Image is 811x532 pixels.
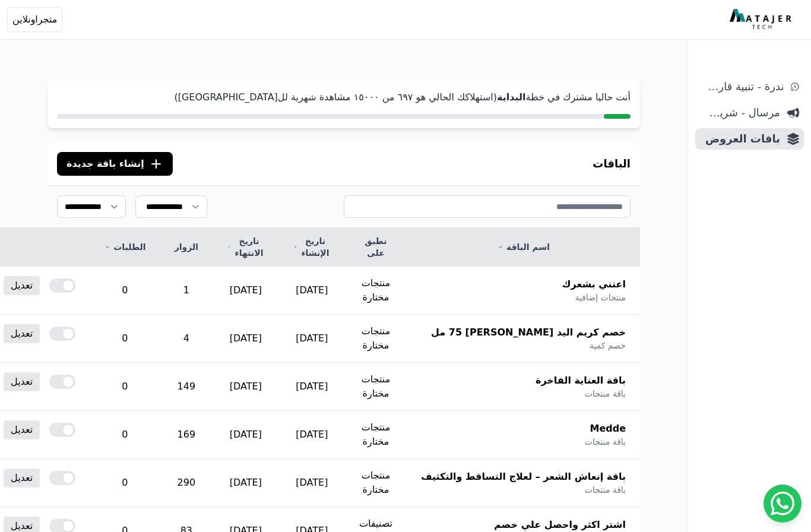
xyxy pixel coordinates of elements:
[293,235,331,259] a: تاريخ الإنشاء
[700,131,780,147] span: باقات العروض
[585,484,626,496] span: باقة منتجات
[345,411,407,459] td: منتجات مختارة
[160,459,213,507] td: 290
[700,104,780,121] span: مرسال - شريط دعاية
[421,470,626,484] span: باقة إنعاش الشعر – لعلاج التساقط والتكثيف
[4,276,40,295] a: تعديل
[160,411,213,459] td: 169
[4,372,40,391] a: تعديل
[279,363,345,411] td: [DATE]
[57,152,173,176] button: إنشاء باقة جديدة
[90,363,160,411] td: 0
[213,363,279,411] td: [DATE]
[590,340,626,351] span: خصم كمية
[279,411,345,459] td: [DATE]
[160,267,213,315] td: 1
[700,78,784,95] span: ندرة - تنبية قارب علي النفاذ
[279,459,345,507] td: [DATE]
[575,292,626,303] span: منتجات إضافية
[345,267,407,315] td: منتجات مختارة
[431,325,626,340] span: خصم كريم اليد [PERSON_NAME] 75 مل
[213,315,279,363] td: [DATE]
[213,459,279,507] td: [DATE]
[345,459,407,507] td: منتجات مختارة
[585,388,626,400] span: باقة منتجات
[345,315,407,363] td: منتجات مختارة
[90,411,160,459] td: 0
[66,157,144,171] span: إنشاء باقة جديدة
[497,91,525,103] strong: البداية
[160,228,213,267] th: الزوار
[279,315,345,363] td: [DATE]
[536,373,626,388] span: باقة العناية الفاخرة
[585,436,626,448] span: باقة منتجات
[90,459,160,507] td: 0
[213,411,279,459] td: [DATE]
[4,420,40,439] a: تعديل
[213,267,279,315] td: [DATE]
[227,235,265,259] a: تاريخ الانتهاء
[4,324,40,343] a: تعديل
[593,156,631,172] h3: الباقات
[730,9,794,30] img: MatajerTech Logo
[160,315,213,363] td: 4
[4,468,40,487] a: تعديل
[7,7,62,32] button: متجراونلاين
[90,267,160,315] td: 0
[345,363,407,411] td: منتجات مختارة
[562,277,626,292] span: اعتني بشعرك
[590,422,626,436] span: Medde
[90,315,160,363] td: 0
[160,363,213,411] td: 149
[279,267,345,315] td: [DATE]
[12,12,57,27] span: متجراونلاين
[421,241,626,253] a: اسم الباقة
[57,90,631,104] p: أنت حاليا مشترك في خطة (استهلاكك الحالي هو ٦٩٧ من ١٥۰۰۰ مشاهدة شهرية لل[GEOGRAPHIC_DATA])
[345,228,407,267] th: تطبق على
[104,241,145,253] a: الطلبات
[494,518,626,532] span: اشتر اكثر واحصل علي خصم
